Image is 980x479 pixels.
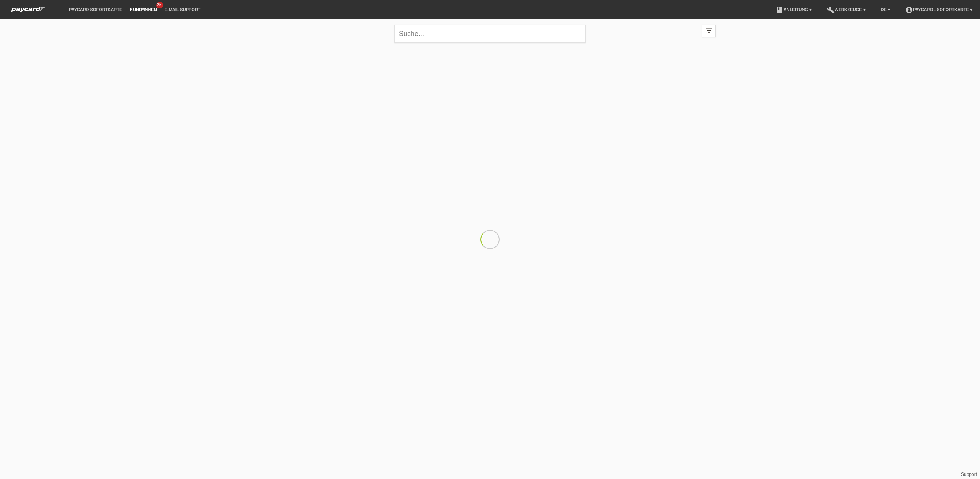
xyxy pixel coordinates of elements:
span: 25 [156,2,163,8]
i: book [776,6,784,14]
a: account_circlepaycard - Sofortkarte ▾ [902,7,976,12]
i: build [827,6,835,14]
a: E-Mail Support [161,7,204,12]
a: buildWerkzeuge ▾ [823,7,869,12]
a: paycard Sofortkarte [65,7,126,12]
a: Kund*innen [126,7,160,12]
input: Suche... [394,25,586,43]
a: paycard Sofortkarte [8,9,50,15]
img: paycard Sofortkarte [8,5,50,13]
a: Support [961,472,977,477]
a: bookAnleitung ▾ [772,7,815,12]
i: filter_list [705,26,713,35]
i: account_circle [905,6,913,14]
a: DE ▾ [877,7,894,12]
